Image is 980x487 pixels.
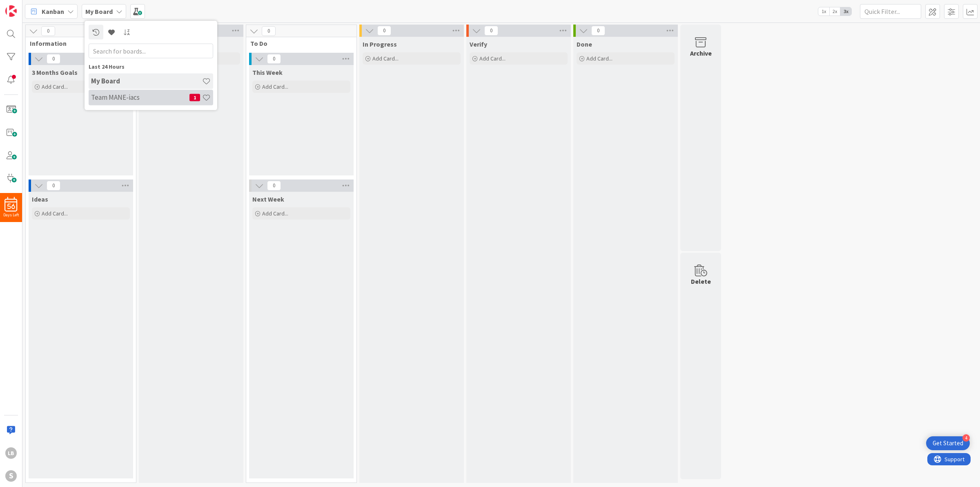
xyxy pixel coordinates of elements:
div: 4 [962,434,970,442]
input: Search for boards... [89,43,213,58]
div: Last 24 Hours [89,62,213,71]
img: Visit kanbanzone.com [5,5,17,17]
span: 2x [829,7,840,16]
span: 0 [47,181,60,191]
div: Archive [690,48,712,58]
div: Get Started [933,439,963,447]
span: In Progress [363,40,397,48]
span: Add Card... [262,83,288,90]
span: 0 [484,26,498,36]
span: 0 [267,181,281,191]
span: 0 [47,54,60,64]
span: 0 [377,26,391,36]
span: 0 [262,26,276,36]
span: Support [17,1,37,11]
span: 3 Months Goals [32,68,78,76]
span: Add Card... [262,210,288,217]
input: Quick Filter... [860,4,921,19]
span: 1 [189,94,200,101]
div: Open Get Started checklist, remaining modules: 4 [926,436,970,450]
span: Add Card... [479,55,506,62]
h4: My Board [91,77,202,85]
span: Kanban [42,7,64,16]
span: Add Card... [42,83,68,90]
h4: Team MANE-iacs [91,93,189,101]
span: To Do [250,39,346,47]
b: My Board [85,7,113,16]
span: 0 [591,26,605,36]
span: Add Card... [372,55,399,62]
span: Add Card... [586,55,612,62]
span: 56 [7,204,15,209]
span: 0 [41,26,55,36]
span: Ideas [32,195,48,203]
span: Next Week [252,195,284,203]
span: 3x [840,7,851,16]
span: This Week [252,68,283,76]
div: LB [5,447,17,459]
span: 0 [267,54,281,64]
div: Delete [691,276,711,286]
span: Add Card... [42,210,68,217]
span: 1x [818,7,829,16]
div: S [5,470,17,482]
span: Verify [470,40,487,48]
span: Done [577,40,592,48]
span: Information [30,39,126,47]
